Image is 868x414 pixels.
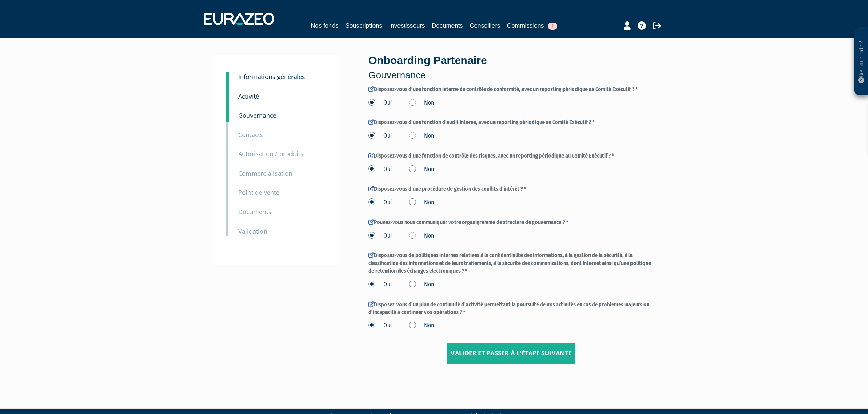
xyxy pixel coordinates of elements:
[368,165,392,174] label: Oui
[238,111,276,119] small: Gouvernance
[857,31,865,92] p: Besoin d'aide ?
[432,21,463,30] a: Documents
[368,132,392,141] label: Oui
[368,301,654,316] label: Disposez‐vous d’un plan de continuité d’activité permettant la poursuite de vos activités en cas ...
[447,343,575,364] input: Valider et passer à l'étape suivante
[226,82,229,103] a: 4
[368,252,654,275] label: Disposez‐vous de politiques internes relatives à la confidentialité des informations, à la gestio...
[368,280,392,289] label: Oui
[409,280,434,289] label: Non
[470,21,500,30] a: Conseillers
[204,13,274,25] img: 1732889491-logotype_eurazeo_blanc_rvb.png
[238,150,303,158] small: Autorisation / produits
[409,232,434,240] label: Non
[409,165,434,174] label: Non
[368,53,654,82] div: Onboarding Partenaire
[409,99,434,107] label: Non
[368,198,392,207] label: Oui
[238,92,259,100] small: Activité
[238,227,267,235] small: Validation
[368,152,654,160] label: Disposez‐vous d'une fonction de contrôle des risques, avec un reporting périodique au Comité Exéc...
[238,169,293,177] small: Commercialisation
[238,188,280,196] small: Point de vente
[389,21,425,30] a: Investisseurs
[368,232,392,240] label: Oui
[368,69,654,82] p: Gouvernance
[507,21,557,30] a: Commissions1
[409,132,434,141] label: Non
[368,219,654,226] label: Pouvez‐vous nous communiquer votre organigramme de structure de gouvernance ? *
[368,119,654,127] label: Disposez‐vous d'une fonction d'audit interne, avec un reporting périodique au Comité Exécutif ? *
[409,321,434,330] label: Non
[368,185,654,193] label: Disposez‐vous d’une procédure de gestion des conflits d’intérêt ? *
[368,99,392,107] label: Oui
[238,131,263,139] small: Contacts
[226,101,229,122] a: 5
[368,86,654,93] label: Disposez‐vous d’une fonction interne de contrôle de conformité, avec un reporting périodique au C...
[226,72,229,86] a: 3
[238,73,305,81] small: Informations générales
[368,321,392,330] label: Oui
[238,208,271,216] small: Documents
[548,23,557,30] span: 1
[345,21,382,30] a: Souscriptions
[311,21,338,30] a: Nos fonds
[409,198,434,207] label: Non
